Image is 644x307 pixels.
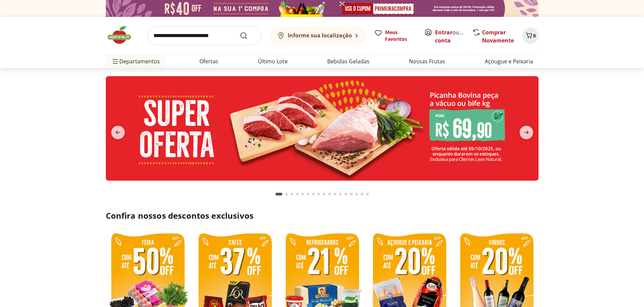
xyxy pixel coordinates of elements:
button: Go to page 4 from fs-carousel [294,186,300,202]
button: Go to page 12 from fs-carousel [338,186,343,202]
a: Entrar [435,29,452,36]
a: Bebidas Geladas [327,57,369,65]
button: Go to page 10 from fs-carousel [327,186,332,202]
span: ou [435,28,465,44]
h2: Confira nossos descontos exclusivos [106,210,539,221]
a: Meus Favoritos [374,29,416,42]
button: Go to page 6 from fs-carousel [305,186,311,202]
button: previous [106,126,130,139]
button: Go to page 16 from fs-carousel [359,186,365,202]
button: Go to page 14 from fs-carousel [349,186,354,202]
b: Informe sua localização [288,32,352,39]
button: Menu [111,53,119,69]
button: Go to page 7 from fs-carousel [311,186,316,202]
button: Go to page 17 from fs-carousel [365,186,370,202]
button: Go to page 9 from fs-carousel [321,186,327,202]
a: Ofertas [199,57,218,65]
button: Submit Search [240,32,256,40]
img: Hortifruti [106,25,140,45]
a: Comprar Novamente [482,29,514,44]
a: Açougue e Peixaria [485,57,533,65]
button: Go to page 2 from fs-carousel [284,186,289,202]
button: Current page from fs-carousel [274,186,284,202]
span: Meus Favoritos [385,29,416,42]
input: search [148,26,261,45]
button: Go to page 8 from fs-carousel [316,186,321,202]
button: Go to page 13 from fs-carousel [343,186,349,202]
button: Go to page 5 from fs-carousel [300,186,305,202]
button: Go to page 3 from fs-carousel [289,186,294,202]
a: Nossas Frutas [409,57,445,65]
a: Criar conta [435,29,472,44]
button: Go to page 11 from fs-carousel [332,186,338,202]
button: next [514,126,539,139]
img: super oferta [106,76,539,181]
button: Go to page 15 from fs-carousel [354,186,359,202]
button: Informe sua localização [269,26,366,45]
span: Departamentos [111,53,160,69]
button: Carrinho [522,28,539,44]
span: 0 [533,32,536,39]
a: Último Lote [258,57,288,65]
